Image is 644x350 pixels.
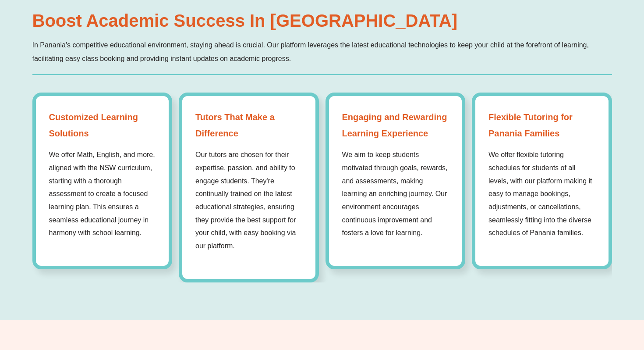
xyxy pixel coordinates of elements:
p: We aim to keep students motivated through goals, rewards, and assessments, making learning an enr... [342,148,449,239]
p: We offer Math, English, and more, aligned with the NSW curriculum, starting with a thorough asses... [49,148,156,239]
div: 2 / 4 [179,93,319,282]
h2: Boost Academic Success in [GEOGRAPHIC_DATA] [32,12,612,29]
div: 3 / 4 [326,93,466,269]
strong: Tutors That Make a Difference [195,109,302,142]
p: We offer flexible tutoring schedules for students of all levels, with our platform making it easy... [488,148,595,239]
strong: Engaging and Rewarding Learning Experience [342,109,449,142]
strong: Customized Learning Solutions [49,109,156,142]
iframe: Chat Widget [494,251,644,350]
p: In Panania's competitive educational environment, staying ahead is crucial. Our platform leverage... [32,38,612,65]
div: 4 / 4 [472,93,612,269]
p: Our tutors are chosen for their expertise, passion, and ability to engage students. They're conti... [195,148,302,253]
strong: Flexible Tutoring for Panania Families [488,109,595,142]
div: 1 / 4 [32,93,173,269]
